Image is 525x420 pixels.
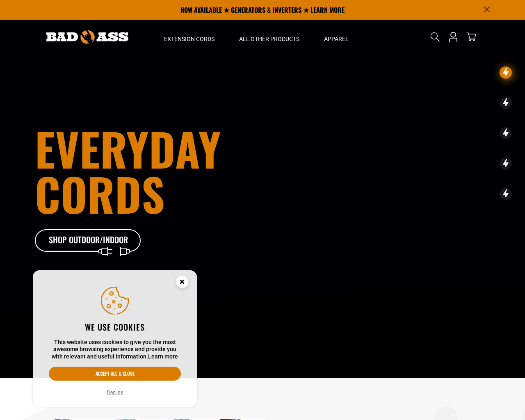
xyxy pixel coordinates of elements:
[312,20,361,54] summary: Apparel
[429,30,442,43] summary: Search
[152,20,227,54] summary: Extension Cords
[105,388,126,397] button: Decline
[49,339,181,361] p: This website uses cookies to give you the most awesome browsing experience and provide you with r...
[164,35,215,43] span: Extension Cords
[35,126,308,216] h1: Everyday cords
[49,322,181,332] h2: We use cookies
[324,35,349,43] span: Apparel
[49,367,181,381] button: Accept all & close
[46,30,128,44] img: Bad Ass Extension Cords
[148,353,178,360] a: Learn more
[239,35,299,43] span: All Other Products
[35,229,142,252] a: Shop Outdoor/Indoor
[227,20,312,54] summary: All Other Products
[33,270,197,407] aside: Cookie Consent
